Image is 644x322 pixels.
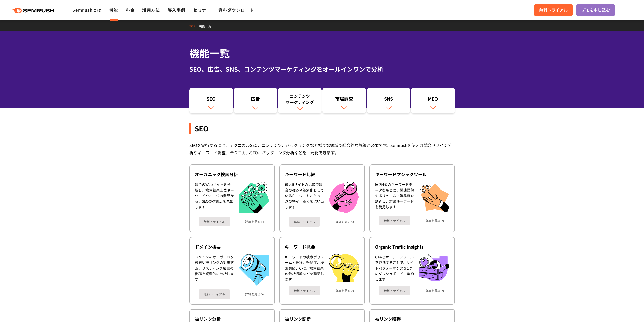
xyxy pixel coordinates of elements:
[411,88,455,113] a: MEO
[234,88,277,113] a: 広告
[189,123,455,134] div: SEO
[195,254,234,286] div: ドメインのオーガニック検索や被リンクの対策状況、リスティング広告の出稿を網羅的に分析します
[199,217,230,226] a: 無料トライアル
[192,96,231,104] div: SEO
[199,289,230,299] a: 無料トライアル
[278,88,322,113] a: コンテンツマーケティング
[195,316,269,322] div: 被リンク分析
[379,286,410,295] a: 無料トライアル
[425,289,441,292] a: 詳細を見る
[199,24,215,28] a: 機能一覧
[375,171,449,177] div: キーワードマジックツール
[419,254,449,281] img: Organic Traffic Insights
[414,96,452,104] div: MEO
[189,24,199,28] a: TOP
[335,220,350,224] a: 詳細を見る
[72,7,101,13] a: Semrushとは
[281,93,319,105] div: コンテンツ マーケティング
[367,88,411,113] a: SNS
[189,142,455,156] div: SEOを実行するには、テクニカルSEO、コンテンツ、バックリンクなど様々な領域で総合的な施策が必要です。Semrushを使えば競合ドメイン分析やキーワード調査、テクニカルSEO、バックリンク分析...
[325,96,364,104] div: 市場調査
[285,316,359,322] div: 被リンク診断
[245,292,260,296] a: 詳細を見る
[534,4,573,16] a: 無料トライアル
[285,244,359,250] div: キーワード概要
[375,182,414,212] div: 国内4億のキーワードデータをもとに、関連語句やボリューム・難易度を調査し、対策キーワードを発見します
[425,219,441,222] a: 詳細を見る
[289,217,320,227] a: 無料トライアル
[168,7,185,13] a: 導入事例
[239,254,269,286] img: ドメイン概要
[375,244,449,250] div: Organic Traffic Insights
[239,182,269,213] img: オーガニック検索分析
[109,7,118,13] a: 機能
[285,171,359,177] div: キーワード比較
[576,4,615,16] a: デモを申し込む
[375,316,449,322] div: 被リンク獲得
[285,254,324,282] div: キーワードの検索ボリュームと推移、難易度、検索意図、CPC、検索結果の分析情報などを確認します
[329,254,359,282] img: キーワード概要
[195,182,234,213] div: 競合のWebサイトを分析し、検索結果上位キーワードやページの発見から、SEOの改善点を見出します
[379,216,410,225] a: 無料トライアル
[581,7,610,13] span: デモを申し込む
[419,182,449,212] img: キーワードマジックツール
[539,7,568,13] span: 無料トライアル
[195,244,269,250] div: ドメイン概要
[245,220,260,223] a: 詳細を見る
[189,88,233,113] a: SEO
[375,254,414,282] div: GA4とサーチコンソールを連携することで、サイトパフォーマンスを1つのダッシュボードに集約します
[142,7,160,13] a: 活用方法
[369,96,408,104] div: SNS
[322,88,366,113] a: 市場調査
[126,7,135,13] a: 料金
[195,171,269,177] div: オーガニック検索分析
[285,182,324,213] div: 最大5サイトの比較で競合の強みや差別化としているキーワードからページの特定、差分を洗い出します
[218,7,254,13] a: 資料ダウンロード
[193,7,211,13] a: セミナー
[289,286,320,295] a: 無料トライアル
[236,96,275,104] div: 広告
[329,182,359,213] img: キーワード比較
[335,289,350,292] a: 詳細を見る
[189,65,455,74] div: SEO、広告、SNS、コンテンツマーケティングをオールインワンで分析
[189,46,455,61] h1: 機能一覧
